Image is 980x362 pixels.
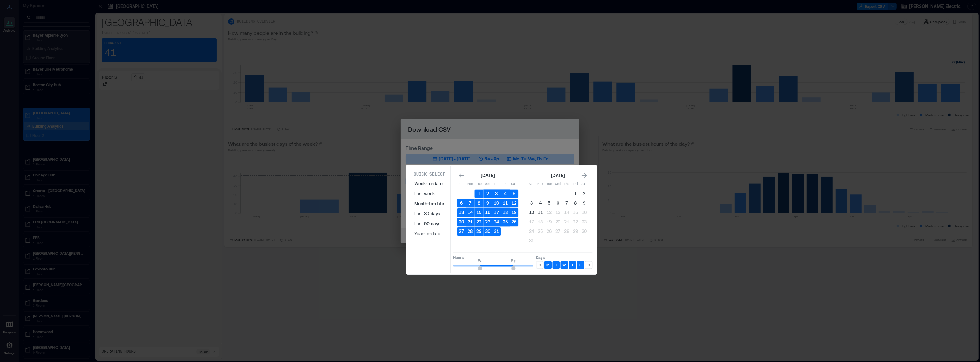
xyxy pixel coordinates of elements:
[474,189,483,198] button: 1
[492,218,501,226] button: 24
[474,218,483,226] button: 22
[580,227,589,236] button: 30
[536,199,545,207] button: 4
[536,255,592,260] p: Days
[580,208,589,217] button: 16
[527,182,536,187] p: Sun
[527,227,536,236] button: 24
[411,199,448,209] button: Month-to-date
[492,199,501,207] button: 10
[545,180,553,189] th: Tuesday
[492,227,501,236] button: 31
[474,208,483,217] button: 15
[571,189,580,198] button: 1
[483,208,492,217] button: 16
[510,208,518,217] button: 19
[545,199,553,207] button: 5
[545,208,553,217] button: 12
[571,182,580,187] p: Fri
[571,199,580,207] button: 8
[571,208,580,217] button: 15
[492,180,501,189] th: Thursday
[466,227,474,236] button: 28
[466,199,474,207] button: 7
[478,258,483,263] span: 8a
[553,208,562,217] button: 13
[562,208,571,217] button: 14
[539,262,541,267] p: S
[501,180,510,189] th: Friday
[483,199,492,207] button: 9
[479,172,496,179] div: [DATE]
[536,180,545,189] th: Monday
[483,180,492,189] th: Wednesday
[580,189,589,198] button: 2
[562,182,571,187] p: Thu
[527,218,536,226] button: 17
[474,180,483,189] th: Tuesday
[580,182,589,187] p: Sat
[457,182,466,187] p: Sun
[457,227,466,236] button: 27
[453,255,533,260] p: Hours
[580,180,589,189] th: Saturday
[571,180,580,189] th: Friday
[501,218,510,226] button: 25
[501,208,510,217] button: 18
[553,182,562,187] p: Wed
[492,208,501,217] button: 17
[510,182,518,187] p: Sat
[411,179,448,189] button: Week-to-date
[457,180,466,189] th: Sunday
[466,218,474,226] button: 21
[555,262,557,267] p: T
[553,199,562,207] button: 6
[536,182,545,187] p: Mon
[536,227,545,236] button: 25
[414,171,445,177] p: Quick Select
[466,182,474,187] p: Mon
[527,208,536,217] button: 10
[579,262,581,267] p: F
[562,262,566,267] p: W
[457,218,466,226] button: 20
[580,199,589,207] button: 9
[474,227,483,236] button: 29
[536,208,545,217] button: 11
[536,218,545,226] button: 18
[527,236,536,245] button: 31
[510,218,518,226] button: 26
[466,208,474,217] button: 14
[501,182,510,187] p: Fri
[562,180,571,189] th: Thursday
[411,229,448,239] button: Year-to-date
[483,227,492,236] button: 30
[510,189,518,198] button: 5
[474,182,483,187] p: Tue
[527,199,536,207] button: 3
[545,182,553,187] p: Tue
[571,262,574,267] p: T
[501,189,510,198] button: 4
[457,199,466,207] button: 6
[562,227,571,236] button: 28
[545,227,553,236] button: 26
[411,219,448,229] button: Last 90 days
[483,189,492,198] button: 2
[580,171,589,180] button: Go to next month
[492,182,501,187] p: Thu
[527,180,536,189] th: Sunday
[457,171,466,180] button: Go to previous month
[466,180,474,189] th: Monday
[553,227,562,236] button: 27
[510,180,518,189] th: Saturday
[474,199,483,207] button: 8
[411,209,448,219] button: Last 30 days
[562,218,571,226] button: 21
[546,262,549,267] p: M
[457,208,466,217] button: 13
[580,218,589,226] button: 23
[501,199,510,207] button: 11
[483,182,492,187] p: Wed
[510,199,518,207] button: 12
